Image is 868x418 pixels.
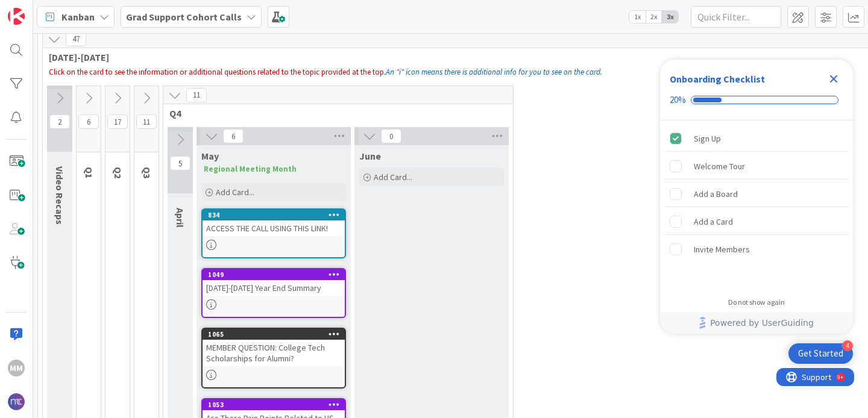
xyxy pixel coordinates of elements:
[694,159,745,173] div: Welcome Tour
[665,153,848,179] div: Welcome Tour is incomplete.
[694,131,721,146] div: Sign Up
[660,60,853,334] div: Checklist Container
[203,269,345,280] div: 1049
[629,11,646,23] span: 1x
[694,242,750,257] div: Invite Members
[208,270,345,279] div: 1049
[203,220,345,236] div: ACCESS THE CALL USING THIS LINK!
[201,268,346,318] a: 1049[DATE]-[DATE] Year End Summary
[660,312,853,334] div: Footer
[201,208,346,258] a: 834ACCESS THE CALL USING THIS LINK!
[694,187,738,201] div: Add a Board
[8,393,25,410] img: avatar
[61,10,95,24] span: Kanban
[203,329,345,366] div: 1065MEMBER QUESTION: College Tech Scholarships for Alumni?
[665,236,848,263] div: Invite Members is incomplete.
[670,95,686,105] div: 20%
[670,72,765,86] div: Onboarding Checklist
[359,150,381,162] span: June
[842,340,853,351] div: 4
[670,95,843,105] div: Checklist progress: 20%
[169,107,498,119] span: Q4
[170,156,190,170] span: 5
[174,208,186,228] span: April
[660,120,853,290] div: Checklist items
[141,167,153,178] span: Q3
[203,399,345,410] div: 1053
[107,114,128,129] span: 17
[203,280,345,296] div: [DATE]-[DATE] Year End Summary
[710,316,814,330] span: Powered by UserGuiding
[691,6,781,28] input: Quick Filter...
[798,348,843,360] div: Get Started
[61,5,67,14] div: 9+
[728,298,785,307] div: Do not show again
[8,360,25,376] div: MM
[203,210,345,236] div: 834ACCESS THE CALL USING THIS LINK!
[666,312,847,334] a: Powered by UserGuiding
[374,172,412,182] span: Add Card...
[208,211,345,219] div: 834
[49,114,70,129] span: 2
[203,340,345,366] div: MEMBER QUESTION: College Tech Scholarships for Alumni?
[54,166,66,225] span: Video Recaps
[386,67,602,77] em: An "i" icon means there is additional info for you to see on the card.
[203,329,345,340] div: 1065
[788,343,853,364] div: Open Get Started checklist, remaining modules: 4
[83,167,95,178] span: Q1
[694,214,733,229] div: Add a Card
[203,269,345,296] div: 1049[DATE]-[DATE] Year End Summary
[201,150,219,162] span: May
[78,114,99,129] span: 6
[665,125,848,152] div: Sign Up is complete.
[216,187,254,198] span: Add Card...
[66,32,86,46] span: 47
[8,8,25,25] img: Visit kanbanzone.com
[186,88,207,102] span: 11
[126,11,242,23] b: Grad Support Cohort Calls
[381,129,401,143] span: 0
[665,181,848,207] div: Add a Board is incomplete.
[646,11,662,23] span: 2x
[203,210,345,220] div: 834
[824,69,843,89] div: Close Checklist
[25,2,55,16] span: Support
[204,164,297,174] strong: Regional Meeting Month
[49,67,386,77] span: Click on the card to see the information or additional questions related to the topic provided at...
[112,167,124,178] span: Q2
[201,328,346,388] a: 1065MEMBER QUESTION: College Tech Scholarships for Alumni?
[136,114,157,129] span: 11
[662,11,678,23] span: 3x
[223,129,244,143] span: 6
[665,208,848,235] div: Add a Card is incomplete.
[208,401,345,409] div: 1053
[208,330,345,338] div: 1065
